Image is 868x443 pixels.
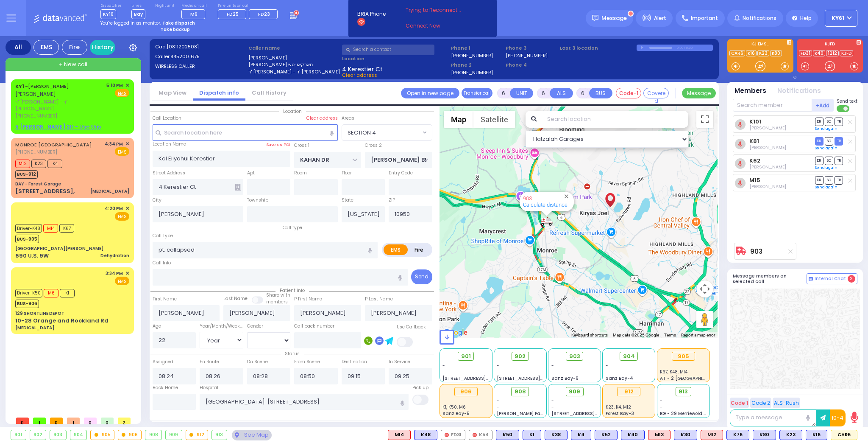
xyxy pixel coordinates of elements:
span: 3:34 PM [106,270,123,277]
div: BAY - Forest Garage [15,181,61,187]
button: Code 1 [730,398,749,408]
div: BLS [806,430,827,440]
div: BLS [414,430,437,440]
label: Lines [131,3,145,8]
span: 908 [515,387,526,396]
label: Street Address [153,170,185,177]
div: 913 [212,430,227,440]
div: [GEOGRAPHIC_DATA][PERSON_NAME] [15,245,103,252]
label: Assigned [153,359,173,365]
button: Toggle fullscreen view [696,111,713,128]
span: Alert [654,14,666,22]
label: City [153,197,161,204]
span: 0 [101,418,114,424]
label: P Last Name [365,296,393,303]
a: CAR6 [729,50,745,56]
span: Call type [278,224,306,231]
span: Patient info [275,287,309,294]
span: Help [800,14,812,22]
span: 909 [569,387,580,396]
span: Yoel Friedrich [749,164,786,170]
span: - [442,369,445,375]
span: 0 [16,418,29,424]
a: K23 [757,50,769,56]
span: TR [835,118,843,126]
button: Message [682,88,716,98]
label: Call Info [153,260,171,266]
span: Phone 3 [506,45,557,52]
label: ZIP [389,197,395,204]
span: Location [279,108,306,115]
button: ALS [550,88,573,98]
label: Fire units on call [218,3,281,8]
label: [PERSON_NAME] [248,54,339,62]
label: Dispatcher [100,3,122,8]
div: BLS [674,430,697,440]
div: Fire Chief [831,430,857,440]
div: K4 [571,430,591,440]
span: - [497,404,499,410]
span: M14 [43,224,58,233]
a: K16 [746,50,757,56]
span: - [442,362,445,369]
span: 8452001675 [170,53,200,60]
label: Last Name [223,295,248,302]
div: 912 [617,387,640,396]
img: Logo [33,13,90,23]
label: P First Name [294,296,322,303]
span: Send text [837,98,857,104]
span: 4:34 PM [105,141,123,147]
div: [STREET_ADDRESS], [15,187,75,196]
a: M15 [749,177,760,183]
span: K1, K50, M6 [440,371,476,382]
span: ר' [PERSON_NAME] - ר' [PERSON_NAME] [15,98,103,112]
label: Cad: [155,43,246,50]
div: BLS [726,430,749,440]
input: Search a contact [342,45,434,55]
span: Shlomo Appel [749,125,786,131]
div: 905 [672,352,695,361]
div: 129 SHORTLINE DEPOT [15,310,64,317]
a: K81 [749,138,759,144]
div: All [6,40,31,55]
button: Show street map [444,111,473,128]
label: En Route [200,359,219,365]
span: SO [825,118,833,126]
div: BLS [779,430,802,440]
span: Forest Bay-3 [606,410,634,417]
div: 909 [166,430,182,440]
span: Message [601,14,627,22]
span: - [551,398,554,404]
a: Send again [815,185,837,190]
label: Call back number [294,323,334,330]
input: Search location here [153,124,338,140]
button: Internal Chat 2 [807,273,857,284]
label: Caller name [248,45,339,52]
div: 690 U.S. 9W [15,252,49,260]
div: BLS [595,430,618,440]
span: - [551,404,554,410]
div: BLS [753,430,776,440]
span: FD25 [227,11,239,17]
a: K40 [813,50,825,56]
span: EMS [115,147,129,156]
label: Room [294,170,307,177]
span: members [266,299,288,305]
span: Sanz Bay-6 [551,375,579,381]
button: Transfer call [462,88,492,98]
label: Last 3 location [560,45,637,52]
div: 901 [11,430,26,440]
span: 4:20 PM [105,205,123,212]
span: Other building occupants [235,184,241,191]
span: K23 [31,160,46,168]
span: ✕ [125,205,129,212]
button: Send [411,269,432,284]
span: K1, K50, M6 [442,404,466,410]
button: Drag Pegman onto the map to open Street View [696,311,713,328]
button: 10-4 [830,409,846,426]
label: Entry Code [389,170,413,177]
img: comment-alt.png [809,277,813,281]
span: ✕ [125,140,129,148]
div: [MEDICAL_DATA] [90,188,129,194]
span: TR [835,176,843,184]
